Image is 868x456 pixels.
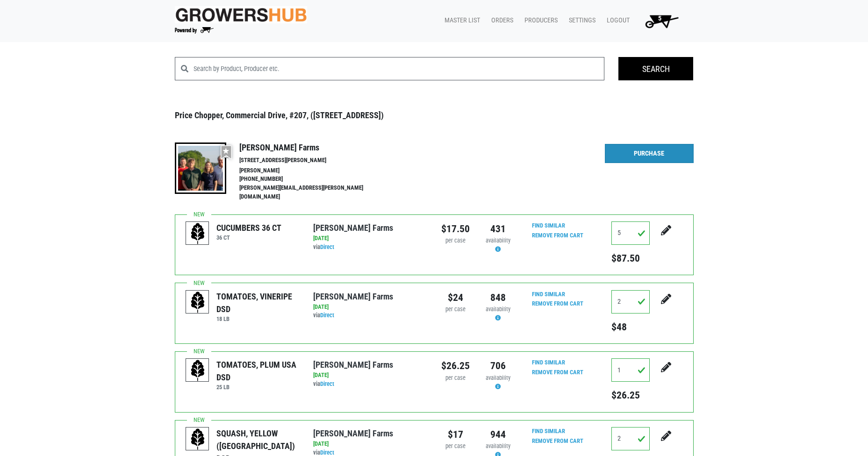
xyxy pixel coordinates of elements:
[441,305,470,314] div: per case
[437,12,484,29] a: Master List
[175,142,226,194] img: thumbnail-8a08f3346781c529aa742b86dead986c.jpg
[239,184,383,201] li: [PERSON_NAME][EMAIL_ADDRESS][PERSON_NAME][DOMAIN_NAME]
[441,442,470,451] div: per case
[313,380,427,389] div: via
[633,12,686,30] a: 5
[611,252,650,264] h5: $87.50
[239,156,383,165] li: [STREET_ADDRESS][PERSON_NAME]
[526,230,589,241] input: Remove From Cart
[441,221,470,236] div: $17.50
[561,12,599,29] a: Settings
[484,358,512,373] div: 706
[239,142,383,153] h4: [PERSON_NAME] Farms
[175,110,694,121] h3: Price Chopper, Commercial Drive, #207, ([STREET_ADDRESS])
[486,374,510,381] span: availability
[216,384,299,391] h6: 25 LB
[313,371,427,380] div: [DATE]
[313,234,427,243] div: [DATE]
[216,315,299,322] h6: 18 LB
[532,427,565,435] a: Find Similar
[186,222,209,245] img: placeholder-variety-43d6402dacf2d531de610a020419775a.svg
[216,290,299,315] div: TOMATOES, VINERIPE DSD
[313,311,427,320] div: via
[313,428,393,438] a: [PERSON_NAME] Farms
[484,427,512,442] div: 944
[486,442,510,449] span: availability
[484,290,512,305] div: 848
[175,6,308,23] img: original-fc7597fdc6adbb9d0e2ae620e786d1a2.jpg
[486,237,510,244] span: availability
[532,359,565,366] a: Find Similar
[532,291,565,298] a: Find Similar
[641,12,682,30] img: Cart
[313,292,393,301] a: [PERSON_NAME] Farms
[611,358,650,382] input: Qty
[526,367,589,378] input: Remove From Cart
[313,440,427,449] div: [DATE]
[239,175,383,184] li: [PHONE_NUMBER]
[526,299,589,309] input: Remove From Cart
[194,57,605,80] input: Search by Product, Producer etc.
[605,144,694,164] a: Purchase
[186,291,209,314] img: placeholder-variety-43d6402dacf2d531de610a020419775a.svg
[313,360,393,370] a: [PERSON_NAME] Farms
[216,234,281,241] h6: 36 CT
[611,321,650,333] h5: $48
[611,427,650,450] input: Qty
[216,358,299,384] div: TOMATOES, PLUM USA DSD
[618,57,693,80] input: Search
[484,221,512,236] div: 431
[320,449,334,456] a: Direct
[526,436,589,447] input: Remove From Cart
[175,27,214,34] img: Powered by Big Wheelbarrow
[611,221,650,245] input: Qty
[517,12,561,29] a: Producers
[239,166,383,175] li: [PERSON_NAME]
[313,243,427,252] div: via
[441,374,470,383] div: per case
[441,358,470,373] div: $26.25
[441,290,470,305] div: $24
[216,221,281,234] div: CUCUMBERS 36 CT
[658,14,661,22] span: 5
[441,236,470,245] div: per case
[313,303,427,312] div: [DATE]
[186,359,209,382] img: placeholder-variety-43d6402dacf2d531de610a020419775a.svg
[532,222,565,229] a: Find Similar
[186,427,209,451] img: placeholder-variety-43d6402dacf2d531de610a020419775a.svg
[320,312,334,319] a: Direct
[484,12,517,29] a: Orders
[313,223,393,233] a: [PERSON_NAME] Farms
[599,12,633,29] a: Logout
[320,380,334,387] a: Direct
[486,306,510,313] span: availability
[611,290,650,313] input: Qty
[611,389,650,401] h5: $26.25
[441,427,470,442] div: $17
[320,243,334,250] a: Direct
